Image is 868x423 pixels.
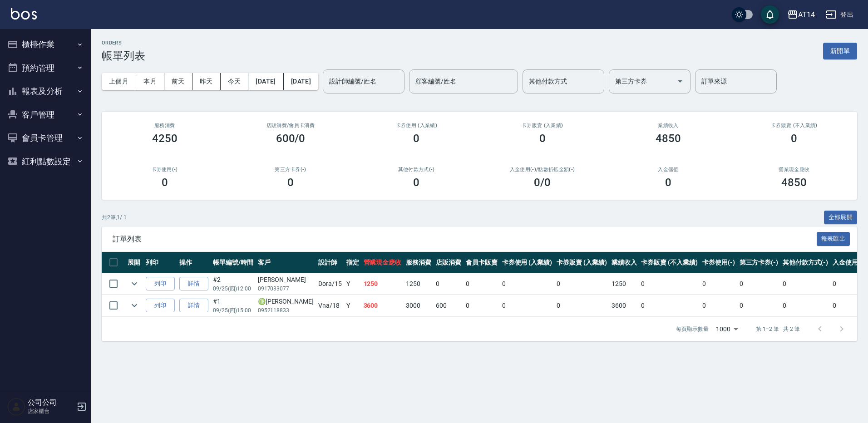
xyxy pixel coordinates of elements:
[284,73,318,90] button: [DATE]
[316,295,344,316] td: Vna /18
[179,277,208,291] a: 詳情
[676,325,709,333] p: 每頁顯示數量
[287,176,294,189] h3: 0
[4,103,87,127] button: 客戶管理
[179,299,208,313] a: 詳情
[830,252,868,273] th: 入金使用(-)
[712,317,741,341] div: 1000
[700,295,737,316] td: 0
[665,176,671,189] h3: 0
[737,295,781,316] td: 0
[344,273,361,295] td: Y
[404,295,434,316] td: 3000
[211,295,256,316] td: #1
[146,299,175,313] button: 列印
[143,252,177,273] th: 列印
[316,252,344,273] th: 設計師
[780,273,830,295] td: 0
[639,273,700,295] td: 0
[192,73,221,90] button: 昨天
[361,252,404,273] th: 營業現金應收
[490,167,594,172] h2: 入金使用(-) /點數折抵金額(-)
[361,295,404,316] td: 3600
[830,295,868,316] td: 0
[4,56,87,80] button: 預約管理
[609,273,639,295] td: 1250
[554,252,609,273] th: 卡券販賣 (入業績)
[4,33,87,56] button: 櫃檯作業
[28,398,74,407] h5: 公司公司
[737,273,781,295] td: 0
[365,167,469,172] h2: 其他付款方式(-)
[656,132,681,145] h3: 4850
[164,73,192,90] button: 前天
[146,277,175,291] button: 列印
[113,123,217,128] h3: 服務消費
[700,273,737,295] td: 0
[152,132,178,145] h3: 4250
[817,232,850,246] button: 報表匯出
[434,273,464,295] td: 0
[464,273,500,295] td: 0
[213,306,253,315] p: 09/25 (四) 15:00
[434,295,464,316] td: 600
[125,252,143,273] th: 展開
[258,275,314,285] div: [PERSON_NAME]
[413,132,419,145] h3: 0
[609,295,639,316] td: 3600
[136,73,164,90] button: 本月
[7,398,25,416] img: Person
[616,123,720,128] h2: 業績收入
[102,40,145,46] h2: ORDERS
[500,273,555,295] td: 0
[102,73,136,90] button: 上個月
[28,407,74,415] p: 店家櫃台
[113,235,817,244] span: 訂單列表
[102,49,145,62] h3: 帳單列表
[673,74,687,89] button: Open
[238,167,342,172] h2: 第三方卡券(-)
[4,126,87,150] button: 會員卡管理
[500,295,555,316] td: 0
[258,306,314,315] p: 0952118833
[4,79,87,103] button: 報表及分析
[258,285,314,293] p: 0917033077
[464,295,500,316] td: 0
[316,273,344,295] td: Dora /15
[761,5,779,24] button: save
[113,167,217,172] h2: 卡券使用(-)
[211,273,256,295] td: #2
[822,6,857,23] button: 登出
[128,299,141,312] button: expand row
[616,167,720,172] h2: 入金儲值
[609,252,639,273] th: 業績收入
[639,252,700,273] th: 卡券販賣 (不入業績)
[780,252,830,273] th: 其他付款方式(-)
[361,273,404,295] td: 1250
[500,252,555,273] th: 卡券使用 (入業績)
[256,252,316,273] th: 客戶
[177,252,211,273] th: 操作
[534,176,551,189] h3: 0 /0
[404,273,434,295] td: 1250
[11,8,37,20] img: Logo
[128,277,141,290] button: expand row
[830,273,868,295] td: 0
[823,46,857,55] a: 新開單
[756,325,800,333] p: 第 1–2 筆 共 2 筆
[554,295,609,316] td: 0
[102,213,127,221] p: 共 2 筆, 1 / 1
[4,150,87,173] button: 紅利點數設定
[781,176,807,189] h3: 4850
[211,252,256,273] th: 帳單編號/時間
[798,9,815,20] div: AT14
[248,73,283,90] button: [DATE]
[344,295,361,316] td: Y
[344,252,361,273] th: 指定
[258,297,314,306] div: ♍[PERSON_NAME]
[742,123,846,128] h2: 卡券販賣 (不入業績)
[221,73,249,90] button: 今天
[434,252,464,273] th: 店販消費
[784,5,819,24] button: AT14
[554,273,609,295] td: 0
